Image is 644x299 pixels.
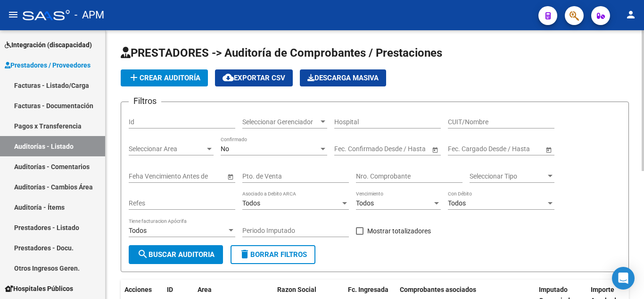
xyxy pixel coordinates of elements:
[239,248,250,260] mat-icon: delete
[612,267,635,290] div: Open Intercom Messenger
[367,225,431,237] span: Mostrar totalizadores
[129,145,205,153] span: Seleccionar Area
[470,172,546,180] span: Seleccionar Tipo
[356,199,374,207] span: Todos
[242,199,260,207] span: Todos
[448,145,482,153] input: Fecha inicio
[223,74,285,82] span: Exportar CSV
[124,286,152,293] span: Acciones
[129,227,147,234] span: Todos
[334,145,369,153] input: Fecha inicio
[5,60,91,70] span: Prestadores / Proveedores
[74,5,104,26] span: - APM
[490,145,537,153] input: Fecha fin
[307,74,379,82] span: Descarga Masiva
[129,94,161,108] h3: Filtros
[129,245,223,264] button: Buscar Auditoria
[5,283,73,294] span: Hospitales Públicos
[242,118,319,126] span: Seleccionar Gerenciador
[121,69,208,86] button: Crear Auditoría
[300,69,386,86] button: Descarga Masiva
[377,145,423,153] input: Fecha fin
[137,250,215,259] span: Buscar Auditoria
[625,9,636,20] mat-icon: person
[167,286,173,293] span: ID
[348,286,388,293] span: Fc. Ingresada
[544,145,553,154] button: Open calendar
[430,145,440,154] button: Open calendar
[137,248,149,260] mat-icon: search
[448,199,466,207] span: Todos
[198,286,212,293] span: Area
[121,46,442,60] span: PRESTADORES -> Auditoría de Comprobantes / Prestaciones
[5,40,92,50] span: Integración (discapacidad)
[239,250,307,259] span: Borrar Filtros
[277,286,316,293] span: Razon Social
[225,171,235,181] button: Open calendar
[400,286,476,293] span: Comprobantes asociados
[231,245,315,264] button: Borrar Filtros
[300,69,386,86] app-download-masive: Descarga masiva de comprobantes (adjuntos)
[223,72,234,83] mat-icon: cloud_download
[128,74,200,82] span: Crear Auditoría
[128,72,140,83] mat-icon: add
[215,69,293,86] button: Exportar CSV
[8,9,19,20] mat-icon: menu
[221,145,229,153] span: No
